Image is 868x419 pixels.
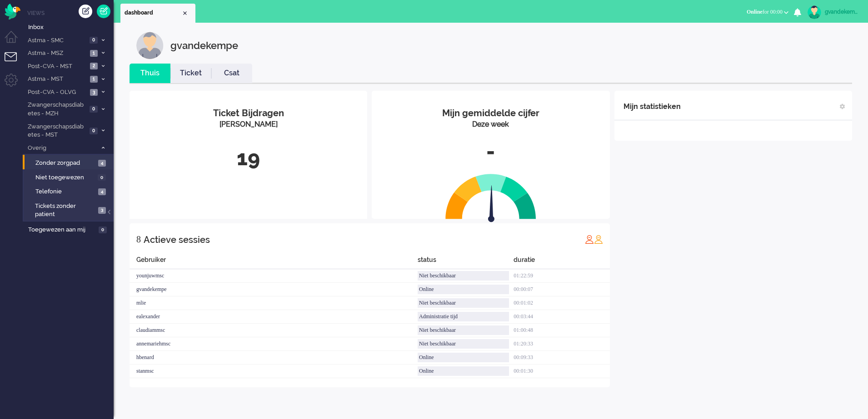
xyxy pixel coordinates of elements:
div: Online [418,353,509,362]
div: 00:03:44 [514,310,609,324]
div: 01:22:59 [514,269,609,283]
img: profile_orange.svg [594,235,603,244]
span: 3 [90,89,98,96]
div: annemariehmsc [130,337,418,351]
div: Close tab [181,10,189,17]
button: Onlinefor 00:00 [741,5,794,19]
div: 00:09:33 [514,351,609,365]
span: 3 [98,207,106,214]
div: Creëer ticket [79,5,92,18]
img: customer.svg [136,32,164,59]
span: Online [747,9,763,15]
span: Zwangerschapsdiabetes - MZH [26,101,87,118]
div: gvandekempe [170,32,238,59]
div: duratie [514,255,609,269]
div: [PERSON_NAME] [136,119,360,130]
span: Niet toegewezen [35,173,95,182]
li: Ticket [170,64,211,83]
div: Administratie tijd [418,312,509,321]
img: arrow.svg [472,185,511,224]
div: Niet beschikbaar [418,339,509,349]
div: Mijn statistieken [624,98,681,116]
div: Online [418,285,509,294]
a: Ticket [170,68,211,79]
a: Csat [211,68,252,79]
span: Toegewezen aan mij [28,226,96,234]
div: 19 [136,143,360,173]
span: Inbox [28,23,114,32]
li: Views [27,9,114,17]
div: Deze week [379,119,603,130]
span: 4 [98,160,106,167]
li: Dashboard menu [5,31,25,51]
span: 4 [98,188,106,195]
span: Zwangerschapsdiabetes - MST [26,123,87,139]
div: 00:01:30 [514,365,609,378]
div: 8 [136,230,141,248]
li: Csat [211,64,252,83]
a: Inbox [26,22,114,32]
div: Ticket Bijdragen [136,107,360,120]
span: Astma - MST [26,75,87,84]
div: Mijn gemiddelde cijfer [379,107,603,120]
a: gvandekempe [806,5,859,19]
div: younjuwmsc [130,269,418,283]
span: 0 [90,128,98,134]
div: stanmsc [130,365,418,378]
span: Overig [26,144,97,153]
a: Omnidesk [5,6,20,13]
div: Online [418,366,509,376]
div: status [418,255,514,269]
span: Post-CVA - MST [26,62,87,71]
img: semi_circle.svg [445,173,536,219]
div: 00:01:02 [514,296,609,310]
a: Telefonie 4 [26,186,113,196]
li: Thuis [130,64,170,83]
span: 0 [98,174,106,181]
div: - [379,137,603,167]
a: Tickets zonder patient 3 [26,201,113,219]
div: Niet beschikbaar [418,298,509,308]
a: Thuis [130,68,170,79]
span: 0 [90,106,98,113]
span: Zonder zorgpad [35,159,96,168]
span: Astma - SMC [26,36,87,45]
span: dashboard [125,9,181,17]
div: Niet beschikbaar [418,325,509,335]
li: Dashboard [120,4,195,23]
li: Tickets menu [5,52,25,73]
span: 2 [90,63,98,69]
span: Tickets zonder patient [35,202,95,219]
span: for 00:00 [747,9,783,15]
div: gvandekempe [130,283,418,296]
div: Actieve sessies [144,231,210,249]
div: ealexander [130,310,418,324]
div: Gebruiker [130,255,418,269]
div: hbenard [130,351,418,365]
div: 00:00:07 [514,283,609,296]
span: Astma - MSZ [26,49,87,58]
li: Admin menu [5,74,25,94]
a: Quick Ticket [97,5,110,18]
div: 01:00:48 [514,324,609,337]
div: claudiammsc [130,324,418,337]
img: avatar [808,5,821,19]
a: Niet toegewezen 0 [26,172,113,182]
span: Post-CVA - OLVG [26,88,87,97]
div: 01:20:33 [514,337,609,351]
span: 0 [99,227,107,233]
span: 1 [90,50,98,57]
a: Toegewezen aan mij 0 [26,224,114,234]
span: 0 [90,37,98,44]
div: Niet beschikbaar [418,271,509,281]
span: Telefonie [35,187,96,196]
img: profile_red.svg [585,235,594,244]
img: flow_omnibird.svg [5,4,20,20]
span: 1 [90,76,98,83]
div: mlie [130,296,418,310]
a: Zonder zorgpad 4 [26,158,113,168]
div: gvandekempe [825,7,859,16]
li: Onlinefor 00:00 [741,3,794,23]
